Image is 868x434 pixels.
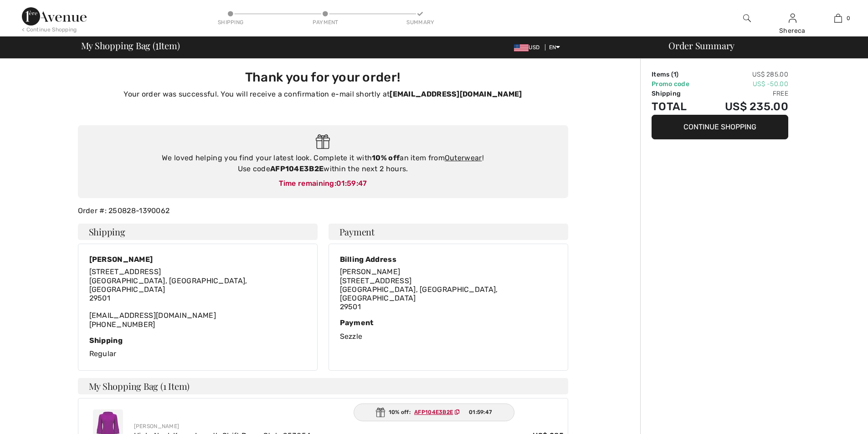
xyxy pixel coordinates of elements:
[316,134,330,149] img: Gift.svg
[816,13,860,24] a: 0
[445,153,482,162] a: Outerwear
[703,79,788,89] td: US$ -50.00
[340,318,557,342] div: Sezzle
[89,267,306,328] div: [EMAIL_ADDRESS][DOMAIN_NAME] [PHONE_NUMBER]
[789,14,796,22] a: Sign In
[312,18,339,26] div: Payment
[340,318,557,327] div: Payment
[743,13,751,24] img: search the website
[469,408,492,416] span: 01:59:47
[673,71,676,78] span: 1
[83,70,563,85] h3: Thank you for your order!
[390,90,522,98] strong: [EMAIL_ADDRESS][DOMAIN_NAME]
[89,267,247,302] span: [STREET_ADDRESS] [GEOGRAPHIC_DATA], [GEOGRAPHIC_DATA], [GEOGRAPHIC_DATA] 29501
[87,153,559,174] div: We loved helping you find your latest look. Complete it with an item from ! Use code within the n...
[372,153,400,162] strong: 10% off
[657,41,863,50] div: Order Summary
[652,79,703,89] td: Promo code
[770,26,815,36] div: Shereca
[376,408,385,417] img: Gift.svg
[514,44,543,51] span: USD
[89,336,306,345] div: Shipping
[22,26,77,34] div: < Continue Shopping
[652,89,703,98] td: Shipping
[217,18,244,26] div: Shipping
[22,7,87,26] img: 1ère Avenue
[652,98,703,115] td: Total
[72,205,574,216] div: Order #: 250828-1390062
[134,422,564,430] div: [PERSON_NAME]
[81,41,180,50] span: My Shopping Bag ( Item)
[703,89,788,98] td: Free
[78,378,568,394] h4: My Shopping Bag (1 Item)
[847,14,850,22] span: 0
[340,255,557,264] div: Billing Address
[834,13,842,24] img: My Bag
[83,89,563,100] p: Your order was successful. You will receive a confirmation e-mail shortly at
[406,18,434,26] div: Summary
[652,70,703,79] td: Items ( )
[155,39,159,51] span: 1
[78,224,318,240] h4: Shipping
[354,403,515,421] div: 10% off:
[329,224,568,240] h4: Payment
[336,179,367,188] span: 01:59:47
[789,13,796,24] img: My Info
[414,409,453,415] ins: AFP104E3B2E
[703,98,788,115] td: US$ 235.00
[87,178,559,189] div: Time remaining:
[340,276,498,311] span: [STREET_ADDRESS] [GEOGRAPHIC_DATA], [GEOGRAPHIC_DATA], [GEOGRAPHIC_DATA] 29501
[652,115,788,139] button: Continue Shopping
[340,267,401,276] span: [PERSON_NAME]
[89,336,306,359] div: Regular
[514,44,529,51] img: US Dollar
[270,164,324,173] strong: AFP104E3B2E
[549,44,560,51] span: EN
[89,255,306,264] div: [PERSON_NAME]
[703,70,788,79] td: US$ 285.00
